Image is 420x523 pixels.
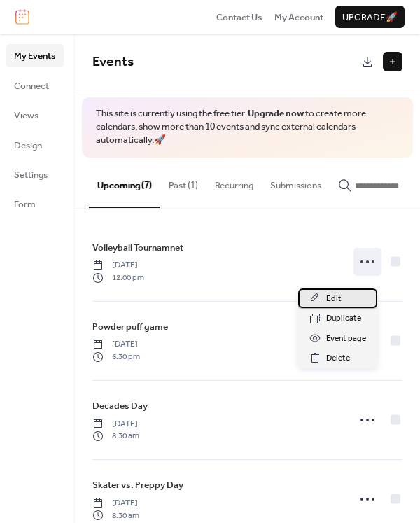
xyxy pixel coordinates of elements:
a: Powder puff game [92,319,168,335]
span: Volleyball Tournamnet [92,241,183,255]
a: Decades Day [92,398,148,414]
a: Skater vs. Preppy Day [92,477,183,493]
span: Powder puff game [92,320,168,334]
a: Views [6,104,64,126]
span: Settings [14,168,48,182]
span: Upgrade 🚀 [342,11,398,25]
span: My Events [14,49,55,63]
span: Design [14,139,42,153]
span: Skater vs. Preppy Day [92,478,183,492]
a: Contact Us [216,10,262,24]
a: Volleyball Tournamnet [92,240,183,256]
span: 6:30 pm [92,351,140,363]
a: Upgrade now [248,104,304,123]
a: Connect [6,74,64,97]
span: Delete [326,351,350,365]
span: [DATE] [92,497,139,510]
span: Contact Us [216,11,262,25]
button: Upgrade🚀 [335,6,405,28]
button: Submissions [262,158,330,207]
button: Recurring [206,158,262,207]
a: Settings [6,163,64,186]
span: Decades Day [92,399,148,413]
span: Event page [326,332,366,346]
a: Form [6,193,64,215]
span: Duplicate [326,312,361,326]
span: [DATE] [92,259,144,272]
img: logo [15,9,29,25]
span: Edit [326,292,342,306]
span: This site is currently using the free tier. to create more calendars, show more than 10 events an... [96,107,399,147]
span: Events [92,49,134,75]
span: Connect [14,79,49,93]
a: My Account [274,10,323,24]
span: [DATE] [92,338,140,351]
span: Form [14,197,36,211]
button: Past (1) [160,158,206,207]
span: [DATE] [92,418,139,431]
a: My Events [6,44,64,67]
span: 8:30 am [92,510,139,522]
span: 12:00 pm [92,272,144,284]
a: Design [6,134,64,156]
span: Views [14,109,38,123]
span: My Account [274,11,323,25]
button: Upcoming (7) [89,158,160,208]
span: 8:30 am [92,430,139,442]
